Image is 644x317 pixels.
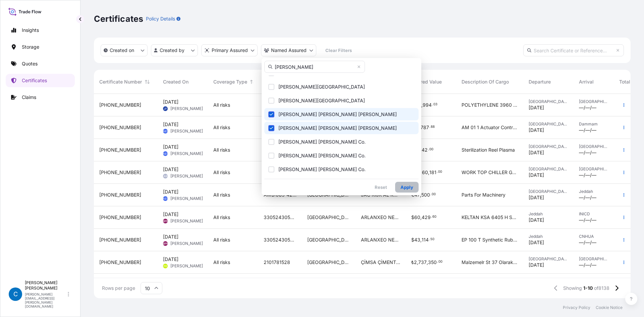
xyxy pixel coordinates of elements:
button: [PERSON_NAME] [PERSON_NAME] [PERSON_NAME] [264,108,419,120]
button: Reset [369,182,392,193]
span: [PERSON_NAME][GEOGRAPHIC_DATA] [278,84,365,90]
button: [PERSON_NAME][GEOGRAPHIC_DATA] [264,94,419,107]
div: Select Option [264,75,419,176]
button: [PERSON_NAME] [PERSON_NAME] Co. [264,136,419,148]
button: [PERSON_NAME] [PERSON_NAME] [PERSON_NAME] [264,122,419,134]
span: [PERSON_NAME] [PERSON_NAME] Co. [278,152,366,159]
button: [PERSON_NAME][GEOGRAPHIC_DATA] [264,81,419,93]
button: [PERSON_NAME] [PERSON_NAME] Co. [264,163,419,175]
p: Reset [375,184,387,191]
span: [PERSON_NAME] [PERSON_NAME] [PERSON_NAME] [278,111,397,118]
span: [PERSON_NAME] [PERSON_NAME] [PERSON_NAME] [278,125,397,131]
button: Apply [395,182,419,193]
input: Search named assured [264,61,365,73]
span: [PERSON_NAME][GEOGRAPHIC_DATA] [278,97,365,104]
span: [PERSON_NAME] [PERSON_NAME] Co. [278,139,366,145]
button: [PERSON_NAME] [PERSON_NAME] Co. [264,149,419,162]
div: cargoOwner Filter options [262,58,421,195]
p: Apply [400,184,413,191]
span: [PERSON_NAME] [PERSON_NAME] Co. [278,166,366,173]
